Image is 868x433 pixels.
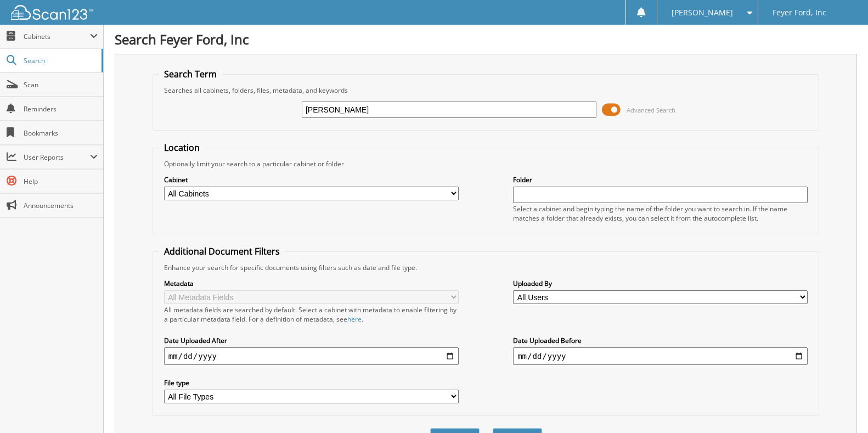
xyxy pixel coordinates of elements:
span: [PERSON_NAME] [672,9,733,16]
span: Help [24,177,98,186]
a: here [347,314,362,324]
span: Cabinets [24,32,90,41]
iframe: Chat Widget [813,380,868,433]
label: Date Uploaded Before [513,336,808,345]
label: Uploaded By [513,279,808,288]
legend: Location [159,142,205,154]
legend: Additional Document Filters [159,245,285,257]
input: start [164,347,459,365]
input: end [513,347,808,365]
span: Announcements [24,201,98,210]
legend: Search Term [159,68,222,80]
span: Feyer Ford, Inc [773,9,826,16]
span: Search [24,56,96,65]
label: Cabinet [164,175,459,184]
label: Folder [513,175,808,184]
div: Select a cabinet and begin typing the name of the folder you want to search in. If the name match... [513,204,808,223]
div: All metadata fields are searched by default. Select a cabinet with metadata to enable filtering b... [164,305,459,324]
h1: Search Feyer Ford, Inc [115,30,857,48]
span: User Reports [24,153,90,162]
div: Enhance your search for specific documents using filters such as date and file type. [159,263,814,272]
div: Searches all cabinets, folders, files, metadata, and keywords [159,86,814,95]
span: Bookmarks [24,128,98,138]
label: File type [164,378,459,387]
label: Metadata [164,279,459,288]
span: Advanced Search [627,106,675,114]
span: Reminders [24,104,98,114]
div: Optionally limit your search to a particular cabinet or folder [159,159,814,168]
label: Date Uploaded After [164,336,459,345]
span: Scan [24,80,98,89]
img: scan123-logo-white.svg [11,5,93,20]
